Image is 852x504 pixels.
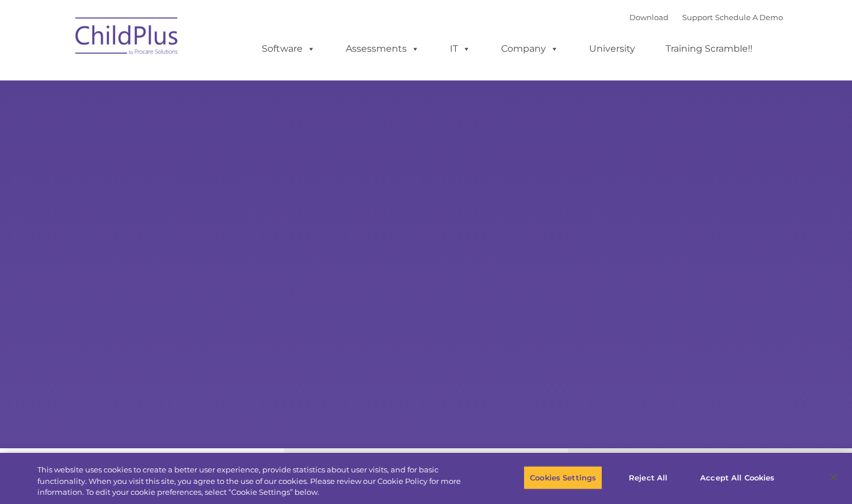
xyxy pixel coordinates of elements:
a: Software [250,37,327,60]
a: Training Scramble!! [654,37,764,60]
img: ChildPlus by Procare Solutions [70,9,185,67]
a: Support [682,13,713,22]
button: Reject All [612,465,684,490]
a: Company [490,37,570,60]
a: Download [629,13,668,22]
a: University [578,37,647,60]
div: This website uses cookies to create a better user experience, provide statistics about user visit... [37,464,469,498]
a: IT [438,37,482,60]
button: Cookies Settings [524,465,602,490]
a: Assessments [334,37,431,60]
button: Close [821,465,846,490]
button: Accept All Cookies [694,465,781,490]
font: | [629,13,783,22]
a: Schedule A Demo [715,13,783,22]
